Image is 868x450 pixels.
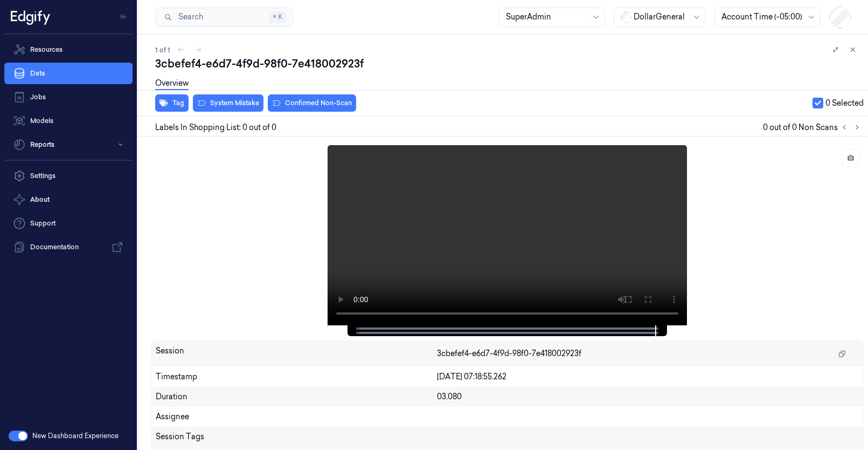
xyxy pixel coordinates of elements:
a: Overview [155,78,189,90]
a: Documentation [4,236,133,258]
span: 0 out of 0 Non Scans [763,121,864,134]
button: About [4,189,133,210]
a: Data [4,63,133,84]
span: 1 of 1 [155,45,170,54]
button: Reports [4,134,133,155]
a: Jobs [4,86,133,108]
div: Assignee [156,411,859,422]
div: 03.080 [437,391,859,403]
button: Search⌘K [155,8,293,27]
a: Resources [4,39,133,60]
div: Timestamp [156,371,437,383]
button: Confirmed Non-Scan [268,94,356,112]
span: Search [174,11,203,23]
span: 3cbefef4-e6d7-4f9d-98f0-7e418002923f [437,348,581,359]
div: Session Tags [156,431,437,448]
a: Settings [4,165,133,187]
div: Session [156,345,437,363]
div: [DATE] 07:18:55.262 [437,371,859,383]
span: 0 Selected [825,98,864,109]
button: Toggle Navigation [115,8,133,25]
div: 3cbefef4-e6d7-4f9d-98f0-7e418002923f [155,56,859,71]
div: Duration [156,391,437,403]
button: System Mistake [193,94,263,112]
button: Tag [155,94,189,112]
a: Models [4,110,133,132]
span: Labels In Shopping List: 0 out of 0 [155,122,276,133]
a: Support [4,213,133,234]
